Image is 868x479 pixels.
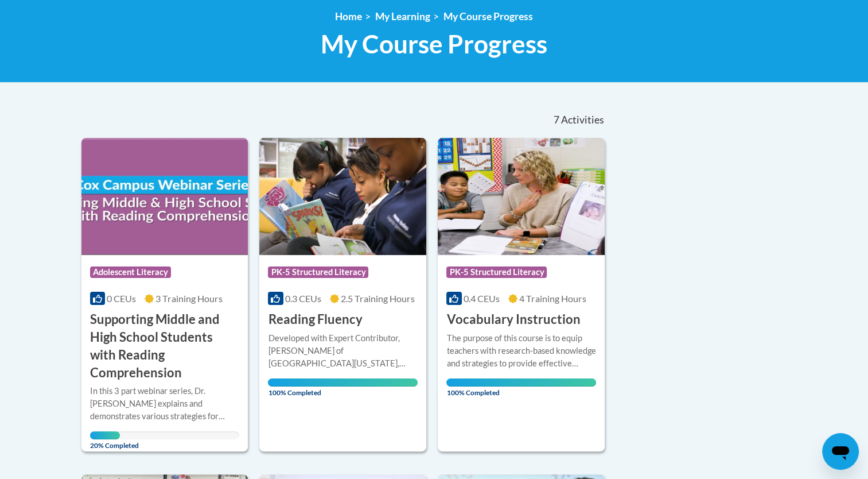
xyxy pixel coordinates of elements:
span: 0.4 CEUs [464,293,500,304]
span: 3 Training Hours [155,293,223,304]
a: Home [335,10,362,22]
span: My Course Progress [321,29,547,59]
span: 0 CEUs [107,293,136,304]
a: Course LogoPK-5 Structured Literacy0.3 CEUs2.5 Training Hours Reading FluencyDeveloped with Exper... [259,138,426,451]
span: PK-5 Structured Literacy [446,266,547,278]
h3: Vocabulary Instruction [446,311,580,329]
h3: Reading Fluency [268,311,362,329]
div: In this 3 part webinar series, Dr. [PERSON_NAME] explains and demonstrates various strategies for... [90,385,240,423]
span: Activities [561,114,604,126]
span: 100% Completed [446,378,596,397]
div: Your progress [90,431,120,439]
a: My Course Progress [443,10,533,22]
div: The purpose of this course is to equip teachers with research-based knowledge and strategies to p... [446,332,596,370]
img: Course Logo [81,138,248,255]
span: 7 [553,114,559,126]
div: Developed with Expert Contributor, [PERSON_NAME] of [GEOGRAPHIC_DATA][US_STATE], [GEOGRAPHIC_DATA... [268,332,418,370]
img: Course Logo [438,138,605,255]
a: Course LogoAdolescent Literacy0 CEUs3 Training Hours Supporting Middle and High School Students w... [81,138,248,451]
span: 2.5 Training Hours [341,293,415,304]
span: Adolescent Literacy [90,266,171,278]
a: Course LogoPK-5 Structured Literacy0.4 CEUs4 Training Hours Vocabulary InstructionThe purpose of ... [438,138,605,451]
span: 4 Training Hours [519,293,586,304]
span: PK-5 Structured Literacy [268,266,368,278]
span: 100% Completed [268,378,418,397]
div: Your progress [446,378,596,387]
span: 20% Completed [90,431,120,450]
img: Course Logo [259,138,426,255]
a: My Learning [375,10,430,22]
h3: Supporting Middle and High School Students with Reading Comprehension [90,311,240,381]
span: 0.3 CEUs [285,293,321,304]
div: Your progress [268,378,418,387]
iframe: Button to launch messaging window [822,433,859,470]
